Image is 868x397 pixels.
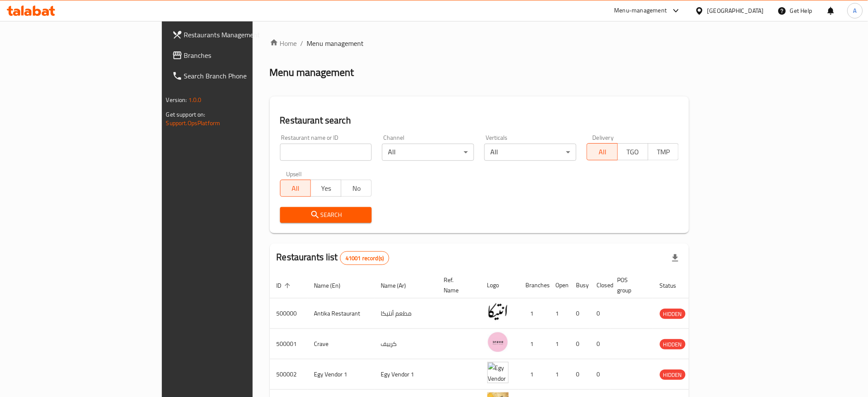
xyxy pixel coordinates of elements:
[280,144,372,161] input: Search for restaurant name or ID..
[280,180,311,197] button: All
[166,117,221,129] a: Support.OpsPlatform
[277,251,390,265] h2: Restaurants list
[665,248,686,268] div: Export file
[286,171,302,177] label: Upsell
[590,298,611,329] td: 0
[549,329,570,359] td: 1
[587,143,617,160] button: All
[307,359,374,390] td: Egy Vendor 1
[519,359,549,390] td: 1
[660,309,686,319] span: HIDDEN
[188,94,202,105] span: 1.0.0
[617,275,643,295] span: POS group
[307,329,374,359] td: Crave
[166,109,206,120] span: Get support on:
[487,362,509,383] img: Egy Vendor 1
[284,182,307,195] span: All
[280,207,372,223] button: Search
[165,45,307,66] a: Branches
[549,272,570,298] th: Open
[487,301,509,322] img: Antika Restaurant
[444,275,470,295] span: Ref. Name
[519,329,549,359] td: 1
[549,298,570,329] td: 1
[184,50,300,60] span: Branches
[314,182,338,195] span: Yes
[648,143,679,160] button: TMP
[277,280,293,291] span: ID
[614,6,667,16] div: Menu-management
[165,24,307,45] a: Restaurants Management
[480,272,519,298] th: Logo
[307,38,364,48] span: Menu management
[660,339,686,349] div: HIDDEN
[270,66,354,79] h2: Menu management
[280,114,679,127] h2: Restaurant search
[374,329,437,359] td: كرييف
[184,30,300,40] span: Restaurants Management
[374,359,437,390] td: Egy Vendor 1
[519,272,549,298] th: Branches
[382,144,474,161] div: All
[287,210,365,220] span: Search
[519,298,549,329] td: 1
[570,329,590,359] td: 0
[617,143,648,160] button: TGO
[621,146,645,158] span: TGO
[166,94,187,105] span: Version:
[341,180,372,197] button: No
[314,280,352,291] span: Name (En)
[590,272,611,298] th: Closed
[310,180,341,197] button: Yes
[549,359,570,390] td: 1
[484,144,576,161] div: All
[853,6,857,15] span: A
[570,298,590,329] td: 0
[593,135,614,141] label: Delivery
[345,182,368,195] span: No
[307,298,374,329] td: Antika Restaurant
[340,251,389,265] div: Total records count
[660,370,686,380] span: HIDDEN
[270,38,689,48] nav: breadcrumb
[487,331,509,353] img: Crave
[590,359,611,390] td: 0
[590,329,611,359] td: 0
[660,340,686,349] span: HIDDEN
[591,146,614,158] span: All
[660,280,688,291] span: Status
[374,298,437,329] td: مطعم أنتيكا
[340,254,389,262] span: 41001 record(s)
[184,71,300,81] span: Search Branch Phone
[570,359,590,390] td: 0
[652,146,675,158] span: TMP
[570,272,590,298] th: Busy
[381,280,418,291] span: Name (Ar)
[707,6,764,15] div: [GEOGRAPHIC_DATA]
[165,66,307,86] a: Search Branch Phone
